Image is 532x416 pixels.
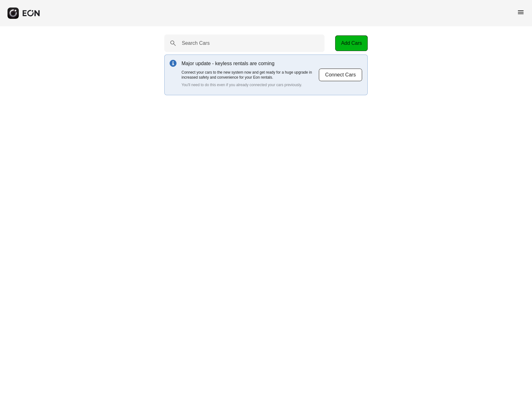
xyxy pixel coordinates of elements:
[182,39,210,47] label: Search Cars
[182,82,319,87] p: You'll need to do this even if you already connected your cars previously.
[182,60,319,67] p: Major update - keyless rentals are coming
[319,68,362,81] button: Connect Cars
[170,60,176,67] img: info
[335,35,368,51] button: Add Cars
[182,70,319,80] p: Connect your cars to the new system now and get ready for a huge upgrade in increased safety and ...
[517,8,524,16] span: menu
